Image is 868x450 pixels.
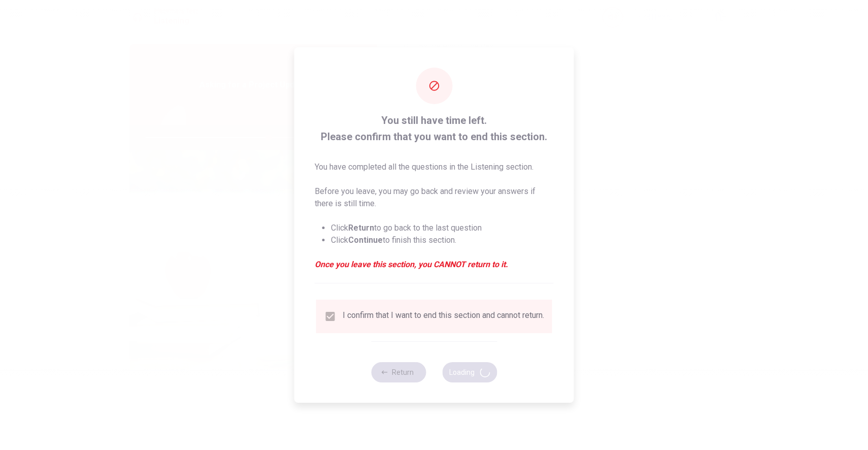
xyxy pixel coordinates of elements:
[348,235,383,245] strong: Continue
[371,362,426,382] button: Return
[442,362,497,382] button: Loading
[315,259,554,271] em: Once you leave this section, you CANNOT return to it.
[315,161,554,173] p: You have completed all the questions in the Listening section.
[315,185,554,210] p: Before you leave, you may go back and review your answers if there is still time.
[343,310,544,323] div: I confirm that I want to end this section and cannot return.
[331,222,554,234] li: Click to go back to the last question
[348,223,374,233] strong: Return
[315,112,554,145] span: You still have time left. Please confirm that you want to end this section.
[331,234,554,246] li: Click to finish this section.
